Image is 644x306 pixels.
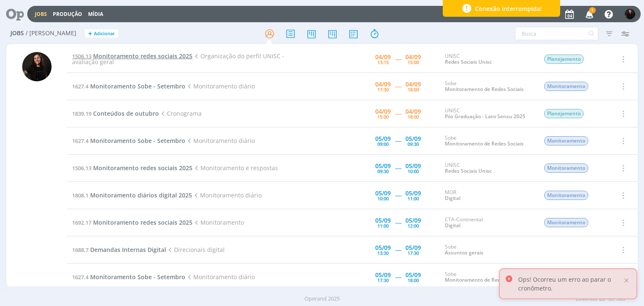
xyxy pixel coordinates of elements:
div: 17:30 [377,87,389,92]
a: 1506.13Monitoramento redes sociais 2025 [72,164,192,172]
span: / [PERSON_NAME] [26,30,76,37]
button: Produção [50,11,85,18]
span: Monitoramento Sobe - Setembro [90,82,185,90]
span: Monitoramento diário [185,273,254,281]
a: Mídia [88,10,103,18]
div: 04/09 [405,109,421,114]
div: 13:30 [377,251,389,255]
span: + [88,29,92,38]
div: UNISC [445,108,531,120]
span: ----- [395,246,401,254]
a: Pós Graduação - Lato Sensu 2025 [445,113,525,120]
button: Jobs [32,11,49,18]
span: ----- [395,191,401,199]
span: Organização do perfil UNISC - avaliação geral [72,52,284,66]
div: 15:00 [377,114,389,119]
span: Monitoramento [544,163,588,173]
div: 05/09 [375,272,391,278]
span: 1692.17 [72,219,91,226]
span: Monitoramento redes sociais 2025 [93,218,192,226]
button: Mídia [86,11,106,18]
div: Sobe [445,244,531,256]
div: 18:00 [408,278,419,283]
div: 17:30 [377,278,389,283]
span: Monitoramento e respostas [192,164,278,172]
span: Conexão interrompida! [475,4,542,13]
input: Busca [515,27,598,40]
a: Monitoramento de Redes Sociais [445,140,524,147]
div: CTA-Continental [445,217,531,229]
div: 05/09 [405,136,421,142]
span: Monitoramento [544,82,588,91]
div: 11:00 [408,196,419,201]
a: 1506.13Monitoramento redes sociais 2025 [72,52,192,60]
a: Digital [445,194,460,202]
span: Monitoramento [544,218,588,227]
div: 04/09 [375,81,391,87]
span: Monitoramento [544,191,588,200]
div: 04/09 [375,109,391,114]
button: +Adicionar [85,29,118,38]
div: 11:00 [377,223,389,228]
span: Planejamento [544,54,584,64]
span: 1627.4 [72,137,88,145]
div: Sobe [445,271,531,283]
span: 1 [589,7,596,13]
div: 05/09 [375,190,391,196]
span: Monitoramento Sobe - Setembro [90,273,185,281]
span: Monitoramento redes sociais 2025 [93,52,192,60]
div: 17:30 [408,251,419,255]
div: 10:00 [377,196,389,201]
span: ----- [395,82,401,90]
a: 1839.19Conteúdos de outubro [72,109,159,117]
div: Sobe [445,135,531,147]
p: Ops! Ocorreu um erro ao parar o cronômetro. [518,275,622,293]
a: Monitoramento de Redes Sociais [445,86,524,93]
span: Monitoramento Sobe - Setembro [90,137,185,145]
div: 10:00 [408,169,419,174]
a: 1688.7Demandas Internas Digital [72,246,166,254]
a: 1627.4Monitoramento Sobe - Setembro [72,137,185,145]
span: Monitoramento diário [192,191,261,199]
div: 05/09 [375,136,391,142]
span: Conteúdos de outubro [93,109,159,117]
div: 04/09 [405,54,421,60]
span: ----- [395,55,401,63]
div: 04/09 [405,81,421,87]
span: ----- [395,218,401,226]
a: 1627.4Monitoramento Sobe - Setembro [72,82,185,90]
div: 05/09 [375,245,391,251]
span: 1627.4 [72,273,88,281]
a: Produção [53,10,82,18]
img: S [22,52,52,81]
span: 1506.13 [72,52,91,60]
a: Redes Sociais Unisc [445,58,492,65]
span: 1688.7 [72,246,88,254]
button: 1 [580,7,597,22]
a: 1627.4Monitoramento Sobe - Setembro [72,273,185,281]
a: Assuntos gerais [445,249,483,256]
div: 05/09 [405,272,421,278]
span: 1839.19 [72,110,91,117]
span: Monitoramento diário [185,82,254,90]
a: 1808.1Monitoramento diários digital 2025 [72,191,192,199]
span: Monitoramento diários digital 2025 [90,191,192,199]
span: Monitoramento [192,218,244,226]
span: Jobs [10,30,24,37]
span: Monitoramento [544,136,588,145]
span: Adicionar [94,31,115,36]
div: 05/09 [375,163,391,169]
div: 04/09 [375,54,391,60]
div: 05/09 [405,218,421,223]
div: 13:15 [377,60,389,65]
div: 09:30 [408,142,419,146]
div: 15:00 [408,60,419,65]
div: UNISC [445,162,531,174]
div: 18:00 [408,87,419,92]
span: Demandas Internas Digital [90,246,166,254]
span: Planejamento [544,109,584,118]
span: Monitoramento diário [185,137,254,145]
a: Monitoramento de Redes Sociais [445,276,524,283]
div: 05/09 [405,163,421,169]
span: ----- [395,109,401,117]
